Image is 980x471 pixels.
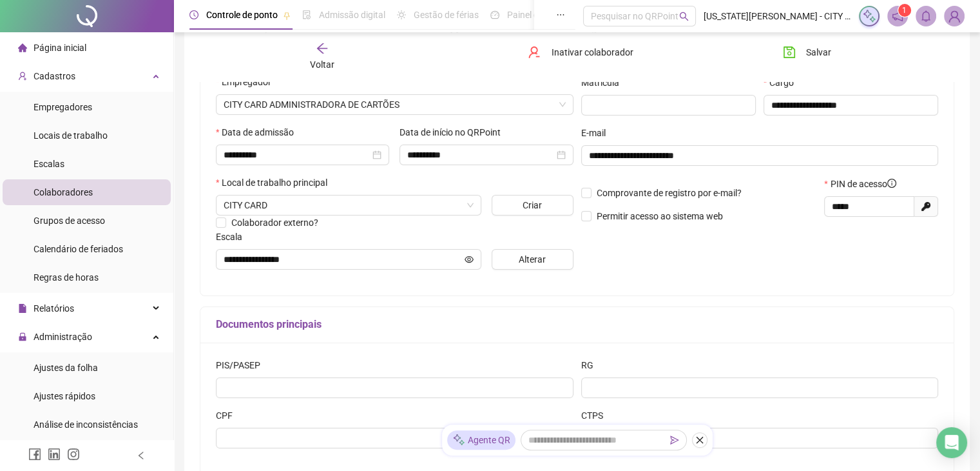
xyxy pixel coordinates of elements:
[492,249,573,270] button: Alterar
[34,419,138,430] span: Análise de inconsistências
[490,10,499,19] span: dashboard
[581,358,602,372] label: RG
[783,46,796,59] span: save
[34,391,95,401] span: Ajustes rápidos
[310,59,334,70] span: Voltar
[34,71,75,81] span: Cadastros
[920,10,932,22] span: bell
[414,10,479,20] span: Gestão de férias
[465,255,474,264] span: eye
[34,272,99,283] span: Regras de horas
[945,6,964,26] img: 86610
[216,317,938,332] h5: Documentos principais
[283,12,291,19] span: pushpin
[507,10,557,20] span: Painel do DP
[399,125,509,139] label: Data de início no QRPoint
[397,10,406,19] span: sun
[528,46,541,59] span: user-delete
[764,75,802,90] label: Cargo
[34,102,92,112] span: Empregadores
[892,10,903,22] span: notification
[18,43,27,52] span: home
[34,363,98,373] span: Ajustes da folha
[581,126,614,140] label: E-mail
[887,179,896,188] span: info-circle
[34,187,93,197] span: Colaboradores
[137,451,146,460] span: left
[862,9,876,23] img: sparkle-icon.fc2bf0ac1784a2077858766a79e2daf3.svg
[216,358,269,372] label: PIS/PASEP
[316,42,329,55] span: arrow-left
[518,42,642,63] button: Inativar colaborador
[492,195,573,215] button: Criar
[695,436,704,445] span: close
[34,43,86,53] span: Página inicial
[224,95,566,114] span: CITY CARD ADMINISTRADORA DE CARTÕES
[28,448,41,461] span: facebook
[831,177,896,191] span: PIN de acesso
[597,211,723,221] span: Permitir acesso ao sistema web
[806,45,831,59] span: Salvar
[34,159,64,169] span: Escalas
[581,408,611,423] label: CTPS
[216,75,280,89] label: Empregador
[679,12,689,21] span: search
[224,195,474,215] span: AV JOSE LEANDRO DA CRUZ GALERIA IPE CENTER
[523,198,542,212] span: Criar
[18,332,27,341] span: lock
[34,303,74,314] span: Relatórios
[231,217,318,228] span: Colaborador externo?
[216,175,336,190] label: Local de trabalho principal
[67,448,80,461] span: instagram
[216,125,302,139] label: Data de admissão
[556,10,565,19] span: ellipsis
[34,215,105,226] span: Grupos de acesso
[704,9,851,23] span: [US_STATE][PERSON_NAME] - CITY CARD ADMINISTRADORA DE CARTÕES
[447,430,515,450] div: Agente QR
[34,332,92,342] span: Administração
[34,130,108,141] span: Locais de trabalho
[936,427,967,458] div: Open Intercom Messenger
[216,230,251,244] label: Escala
[216,408,241,423] label: CPF
[34,244,123,254] span: Calendário de feriados
[551,45,633,59] span: Inativar colaborador
[48,448,61,461] span: linkedin
[189,10,198,19] span: clock-circle
[773,42,841,63] button: Salvar
[452,434,465,447] img: sparkle-icon.fc2bf0ac1784a2077858766a79e2daf3.svg
[670,436,679,445] span: send
[206,10,278,20] span: Controle de ponto
[581,75,628,90] label: Matrícula
[902,6,907,15] span: 1
[18,304,27,313] span: file
[18,72,27,81] span: user-add
[519,252,546,266] span: Alterar
[597,188,742,198] span: Comprovante de registro por e-mail?
[319,10,385,20] span: Admissão digital
[898,4,911,17] sup: 1
[302,10,311,19] span: file-done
